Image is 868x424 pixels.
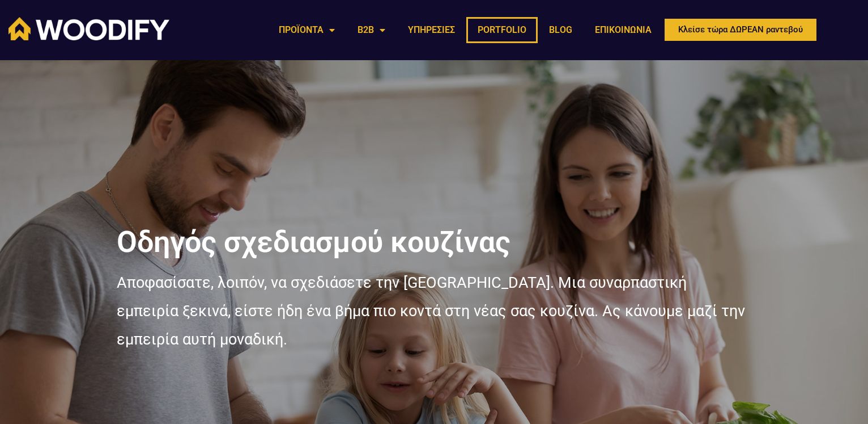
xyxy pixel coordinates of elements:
[678,26,803,34] span: Κλείσε τώρα ΔΩΡΕΑΝ ραντεβού
[466,17,538,43] a: PORTFOLIO
[663,17,818,43] a: Κλείσε τώρα ΔΩΡΕΑΝ ραντεβού
[584,17,663,43] a: ΕΠΙΚΟΙΝΩΝΙΑ
[538,17,584,43] a: BLOG
[267,17,663,43] nav: Menu
[117,268,751,354] p: Αποφασίσατε, λοιπόν, να σχεδιάσετε την [GEOGRAPHIC_DATA]. Μια συναρπαστική εμπειρία ξεκινά, είστε...
[8,17,169,40] img: Woodify
[267,17,346,43] a: ΠΡΟΪΟΝΤΑ
[397,17,466,43] a: ΥΠΗΡΕΣΙΕΣ
[117,228,751,257] h1: Οδηγός σχεδιασμού κουζίνας
[346,17,397,43] a: B2B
